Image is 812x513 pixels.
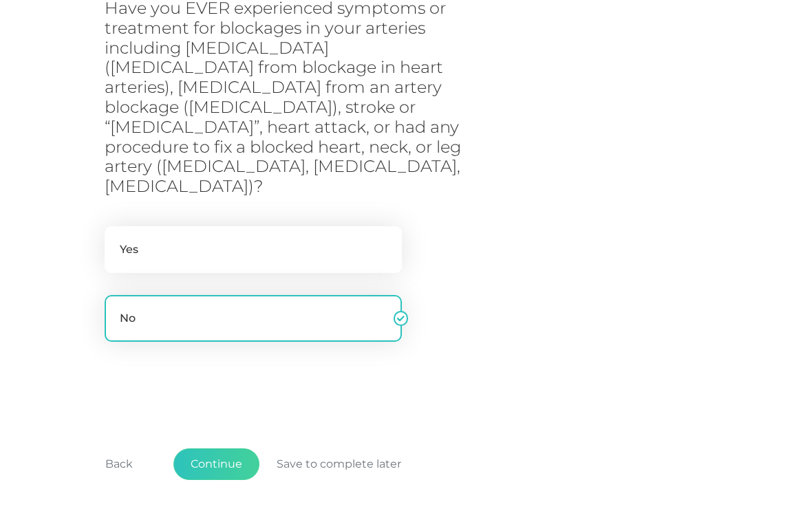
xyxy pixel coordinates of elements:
[259,449,418,481] button: Save to complete later
[88,449,150,481] button: Back
[105,296,402,342] label: No
[173,449,259,481] button: Continue
[105,227,402,274] label: Yes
